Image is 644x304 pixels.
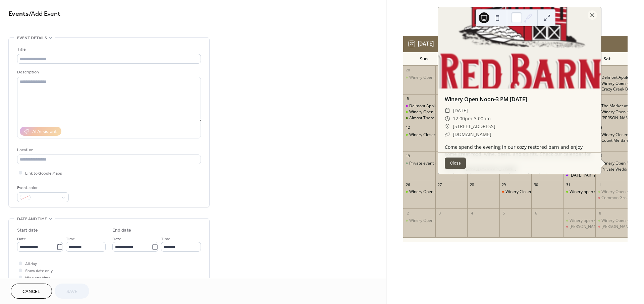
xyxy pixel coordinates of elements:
[405,210,410,216] div: 2
[595,115,628,121] div: Jeff Fandel Acoustic
[597,182,602,187] div: 1
[437,154,442,159] div: 20
[595,138,628,143] div: Count Me Band performs live at Red Barn Winery, Saturday, October 18, 6-9pm
[403,115,435,121] div: Almost There band plays live from 1-3pm Sunday, October 5th at Red Barn Winery
[405,154,410,159] div: 19
[437,96,442,101] div: 6
[595,189,628,195] div: Winery Open noon-10pm
[595,103,628,109] div: The Market at Red Barn Winery | Saturday, October 11th Noon - 4PM
[409,161,476,166] div: Private event winery closed 12-5PM
[29,7,60,20] span: / Add Event
[66,236,75,243] span: Time
[437,125,442,130] div: 13
[112,236,121,243] span: Date
[17,236,26,243] span: Date
[25,170,62,177] span: Link to Google Maps
[403,132,435,138] div: Winery Closed for Private Bridal Shower 11-2 pm
[563,189,596,195] div: Winery open 4-10pm Live Music at 6pm
[17,216,47,223] span: Date and time
[438,143,601,179] div: Come spend the evening in our cozy restored barn and enjoy some great food, wine, beers, and spir...
[592,52,622,66] div: Sat
[595,167,628,172] div: Private Wedding Reception | Winery Closed from 3-10PM
[469,182,474,187] div: 28
[570,218,643,224] div: Winery open 4-10pm Live Music at 6pm
[563,224,596,230] div: Dave Smith Singer/Soloist Acoustical Guitar at Red Barn Winery Friday, November 7th from 6-9pm
[17,69,200,76] div: Description
[17,146,200,154] div: Location
[403,218,435,224] div: Winery Open noon-5pm
[563,173,596,178] div: HALLOWEEN PARTY! and COSTUME CONTEST!! 6pm-10pm
[445,115,450,123] div: ​
[17,227,38,234] div: Start date
[563,218,596,224] div: Winery open 4-10pm Live Music at 6pm
[595,195,628,201] div: Common Ground - Acoustic at Red Barn Winery, November 1st from 6-9pm
[25,275,51,282] span: Hide end time
[25,260,37,267] span: All day
[445,96,527,103] a: Winery Open Noon-3 PM [DATE]
[403,103,435,109] div: Delmont Apple 'n Arts Festival | Saturday, October 5th 11AM - 5PM at Shield’s Farm – Delmont, PA
[409,218,453,224] div: Winery Open noon-5pm
[409,52,439,66] div: Sun
[409,103,640,109] div: Delmont Apple 'n Arts Festival | [DATE] 11AM - 5PM at [GEOGRAPHIC_DATA] – [GEOGRAPHIC_DATA], [GEO...
[533,182,538,187] div: 30
[161,236,170,243] span: Time
[405,96,410,101] div: 5
[469,210,474,216] div: 4
[11,284,52,299] button: Cancel
[17,46,200,53] div: Title
[437,68,442,73] div: 29
[595,224,628,230] div: Che Zuro plays at Red Barn Winery Saturday, November 8th from 6-9pm
[405,68,410,73] div: 28
[445,130,450,138] div: ​
[595,86,628,92] div: Crazy Creek Band at Red Barn Winery Saturday, Saturday, October 4, 2-5pm
[566,210,571,216] div: 7
[445,122,450,130] div: ​
[474,115,491,123] span: 3:00pm
[597,210,602,216] div: 8
[17,184,67,191] div: Event color
[409,109,453,115] div: Winery Open noon-5pm
[409,189,453,195] div: Winery Open noon-5pm
[501,182,506,187] div: 29
[453,115,472,123] span: 12:00pm
[499,189,532,195] div: Winery Closed for Private Fundraiser 4-7:30pm
[595,132,628,138] div: Winery Closed for Family Reunion 12-3 pm
[17,35,47,42] span: Event details
[445,107,450,115] div: ​
[595,81,628,86] div: Winery Open noon-10pm
[595,161,628,166] div: Winery Open Noon-3 PM Saturday, October 25th
[22,288,40,295] span: Cancel
[403,75,435,80] div: Winery Open noon-5pm
[595,75,628,80] div: Delmont Apple 'n Arts Festival | Saturday, October 4th 10AM - 6PM at Shield’s Farm – Delmont, PA
[505,189,593,195] div: Winery Closed for Private Fundraiser 4-7:30pm
[405,125,410,130] div: 12
[8,7,29,20] a: Events
[595,218,628,224] div: Winery Open noon-10pm
[453,122,495,130] a: [STREET_ADDRESS]
[595,109,628,115] div: Winery Open noon-10pm
[472,115,474,123] span: -
[403,161,435,166] div: Private event winery closed 12-5PM
[25,267,53,275] span: Show date only
[406,39,436,49] button: 27[DATE]
[409,75,453,80] div: Winery Open noon-5pm
[445,158,466,169] button: Close
[501,210,506,216] div: 5
[533,210,538,216] div: 6
[570,189,643,195] div: Winery open 4-10pm Live Music at 6pm
[437,182,442,187] div: 27
[112,227,131,234] div: End date
[403,189,435,195] div: Winery Open noon-5pm
[405,182,410,187] div: 26
[566,182,571,187] div: 31
[409,115,546,121] div: Almost There band plays live from 1-3pm [DATE] at [GEOGRAPHIC_DATA]
[409,132,500,138] div: Winery Closed for Private Bridal Shower 11-2 pm
[453,107,468,115] span: [DATE]
[403,109,435,115] div: Winery Open noon-5pm
[453,131,491,137] a: [DOMAIN_NAME]
[437,210,442,216] div: 3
